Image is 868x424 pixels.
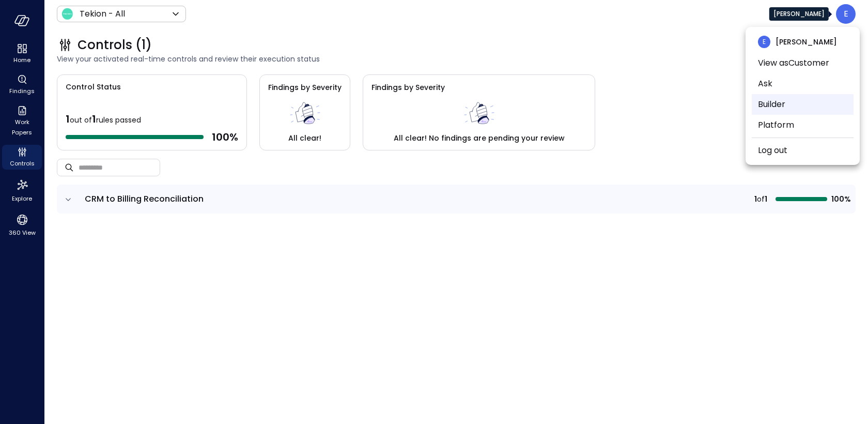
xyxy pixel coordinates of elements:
[758,36,770,48] div: E
[776,36,837,48] span: [PERSON_NAME]
[769,7,829,21] div: [PERSON_NAME]
[752,73,854,94] li: Ask
[752,115,854,135] li: Platform
[758,144,787,157] a: Log out
[752,94,854,115] li: Builder
[752,53,854,73] li: View as Customer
